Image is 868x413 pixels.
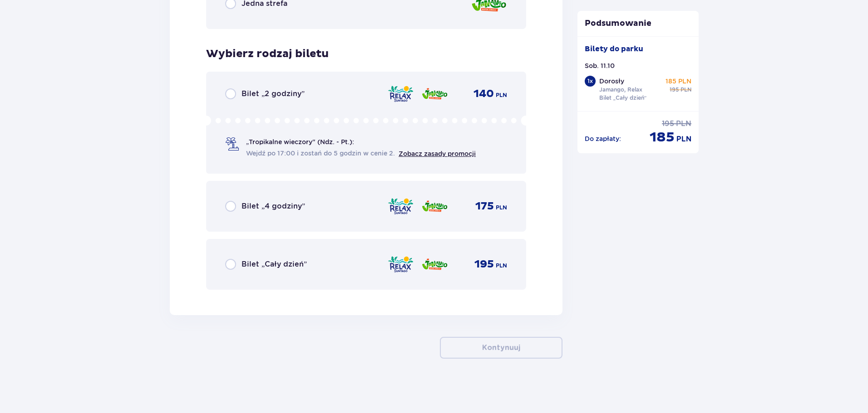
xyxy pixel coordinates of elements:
[242,201,305,211] span: Bilet „4 godziny”
[246,149,395,158] span: Wejdź po 17:00 i zostań do 5 godzin w cenie 2.
[662,119,674,129] span: 195
[399,150,476,157] a: Zobacz zasady promocji
[585,61,615,70] p: Sob. 11.10
[496,262,507,270] span: PLN
[585,44,643,54] p: Bilety do parku
[599,86,642,94] p: Jamango, Relax
[242,89,305,99] span: Bilet „2 godziny”
[440,337,562,359] button: Kontynuuj
[670,86,679,94] span: 195
[496,91,507,99] span: PLN
[585,134,621,143] p: Do zapłaty :
[496,204,507,212] span: PLN
[681,86,691,94] span: PLN
[577,18,699,29] p: Podsumowanie
[246,137,354,146] span: „Tropikalne wieczory" (Ndz. - Pt.):
[474,258,494,271] span: 195
[242,259,307,269] span: Bilet „Cały dzień”
[421,84,448,103] img: Jamango
[475,199,494,213] span: 175
[387,84,414,103] img: Relax
[599,94,647,102] p: Bilet „Cały dzień”
[206,47,329,61] h3: Wybierz rodzaj biletu
[650,129,675,146] span: 185
[387,197,414,216] img: Relax
[676,134,691,144] span: PLN
[666,77,691,86] p: 185 PLN
[585,76,596,87] div: 1 x
[676,119,691,129] span: PLN
[482,343,520,353] p: Kontynuuj
[421,197,448,216] img: Jamango
[387,255,414,274] img: Relax
[599,77,624,86] p: Dorosły
[473,87,494,101] span: 140
[421,255,448,274] img: Jamango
